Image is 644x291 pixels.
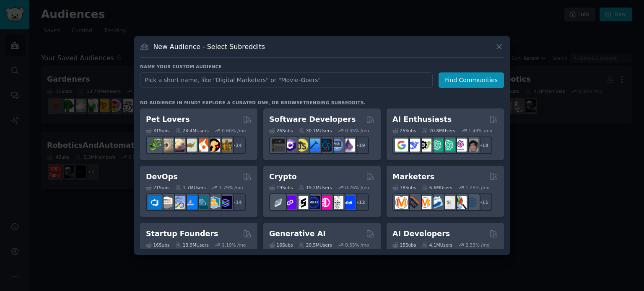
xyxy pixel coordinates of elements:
div: 21 Sub s [146,185,169,191]
img: bigseo [407,196,420,209]
h2: Software Developers [269,114,356,125]
img: software [272,139,285,152]
div: 13.9M Users [175,242,208,248]
div: 16 Sub s [269,242,293,248]
img: herpetology [148,139,161,152]
div: 31 Sub s [146,128,169,134]
img: content_marketing [395,196,408,209]
div: + 19 [351,136,369,154]
img: 0xPolygon [283,196,296,209]
div: + 11 [475,193,492,211]
img: azuredevops [148,196,161,209]
div: + 14 [228,193,246,211]
img: leopardgeckos [172,139,185,152]
img: AskMarketing [418,196,431,209]
img: turtle [184,139,197,152]
div: + 24 [228,136,246,154]
img: learnjavascript [295,139,308,152]
div: 1.7M Users [175,185,206,191]
div: 26 Sub s [269,128,293,134]
img: googleads [442,196,455,209]
img: chatgpt_promptDesign [430,139,443,152]
div: 1.79 % /mo [219,185,243,191]
img: ethfinance [272,196,285,209]
h2: AI Developers [392,229,450,239]
h2: AI Enthusiasts [392,114,452,125]
div: 30.1M Users [299,128,332,134]
div: 25 Sub s [392,128,416,134]
img: CryptoNews [330,196,343,209]
img: iOSProgramming [307,139,320,152]
input: Pick a short name, like "Digital Marketers" or "Movie-Goers" [140,72,433,88]
img: reactnative [319,139,332,152]
img: ballpython [160,139,173,152]
div: 6.6M Users [422,185,452,191]
div: 24.4M Users [175,128,208,134]
img: defi_ [342,196,355,209]
h3: New Audience - Select Subreddits [153,42,265,51]
div: 1.25 % /mo [466,185,490,191]
img: Docker_DevOps [172,196,185,209]
img: aws_cdk [207,196,220,209]
div: 20.8M Users [422,128,455,134]
div: 1.19 % /mo [222,242,246,248]
img: elixir [342,139,355,152]
div: 20.5M Users [299,242,332,248]
img: AskComputerScience [330,139,343,152]
img: dogbreed [219,139,232,152]
img: PlatformEngineers [219,196,232,209]
div: 0.55 % /mo [345,242,369,248]
img: AWS_Certified_Experts [160,196,173,209]
img: ArtificalIntelligence [465,139,478,152]
div: 19.2M Users [299,185,332,191]
img: MarketingResearch [454,196,467,209]
img: web3 [307,196,320,209]
h3: Name your custom audience [140,64,504,70]
div: 0.26 % /mo [345,185,369,191]
div: + 12 [351,193,369,211]
img: GoogleGeminiAI [395,139,408,152]
img: PetAdvice [207,139,220,152]
img: DevOpsLinks [184,196,197,209]
img: ethstaker [295,196,308,209]
div: 16 Sub s [146,242,169,248]
div: 19 Sub s [269,185,293,191]
img: chatgpt_prompts_ [442,139,455,152]
h2: Marketers [392,172,434,182]
div: 0.60 % /mo [222,128,246,134]
img: AItoolsCatalog [418,139,431,152]
img: defiblockchain [319,196,332,209]
h2: Startup Founders [146,229,218,239]
a: trending subreddits [303,100,364,105]
img: cockatiel [195,139,208,152]
img: csharp [283,139,296,152]
img: OpenAIDev [454,139,467,152]
img: DeepSeek [407,139,420,152]
button: Find Communities [439,72,504,88]
div: No audience in mind? Explore a curated one, or browse . [140,100,366,106]
div: 18 Sub s [392,185,416,191]
div: 1.43 % /mo [468,128,492,134]
h2: Pet Lovers [146,114,190,125]
h2: DevOps [146,172,178,182]
div: 15 Sub s [392,242,416,248]
div: + 18 [475,136,492,154]
div: 2.33 % /mo [466,242,490,248]
h2: Generative AI [269,229,326,239]
div: 4.1M Users [422,242,452,248]
h2: Crypto [269,172,297,182]
div: 0.35 % /mo [345,128,369,134]
img: Emailmarketing [430,196,443,209]
img: platformengineering [195,196,208,209]
img: OnlineMarketing [465,196,478,209]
